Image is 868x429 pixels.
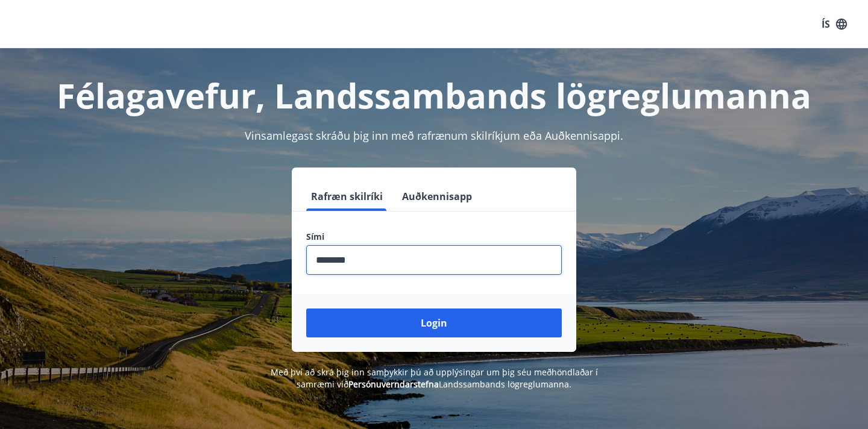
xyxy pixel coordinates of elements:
button: Auðkennisapp [397,182,477,211]
button: Login [306,308,562,337]
span: Vinsamlegast skráðu þig inn með rafrænum skilríkjum eða Auðkennisappi. [245,128,623,143]
h1: Félagavefur, Landssambands lögreglumanna [14,72,854,118]
label: Sími [306,231,562,243]
button: ÍS [815,13,854,35]
span: Með því að skrá þig inn samþykkir þú að upplýsingar um þig séu meðhöndlaðar í samræmi við Landssa... [271,366,598,390]
button: Rafræn skilríki [306,182,388,211]
a: Persónuverndarstefna [348,378,439,390]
